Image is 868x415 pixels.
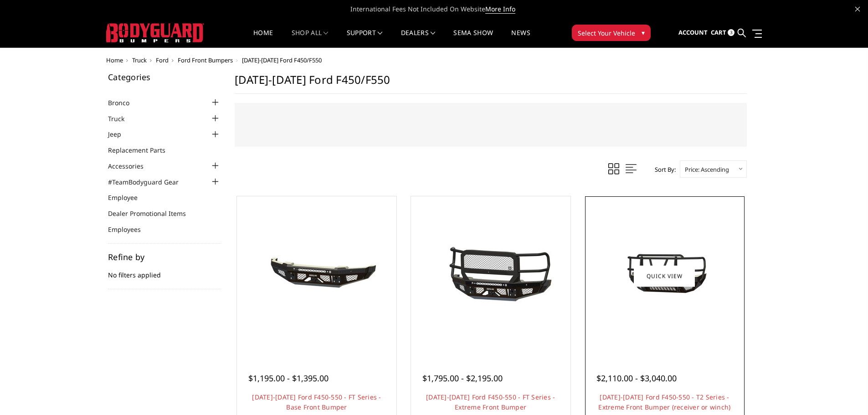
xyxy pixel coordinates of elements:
[485,5,515,14] a: More Info
[108,161,155,171] a: Accessories
[108,253,221,289] div: No filters applied
[132,56,147,64] a: Truck
[178,56,233,64] a: Ford Front Bumpers
[248,373,329,384] span: $1,195.00 - $1,395.00
[728,29,734,36] span: 3
[108,98,141,108] a: Bronco
[106,23,204,42] img: BODYGUARD BUMPERS
[678,28,708,36] span: Account
[711,28,726,36] span: Cart
[578,28,635,38] span: Select Your Vehicle
[347,30,383,47] a: Support
[822,371,868,415] iframe: Chat Widget
[587,199,742,354] a: 2023-2025 Ford F450-550 - T2 Series - Extreme Front Bumper (receiver or winch)
[634,265,695,287] a: Quick view
[108,145,177,155] a: Replacement Parts
[678,20,708,45] a: Account
[426,393,555,411] a: [DATE]-[DATE] Ford F450-550 - FT Series - Extreme Front Bumper
[401,30,436,47] a: Dealers
[711,20,734,45] a: Cart 3
[108,225,152,234] a: Employees
[650,163,676,176] label: Sort By:
[156,56,169,64] a: Ford
[453,30,493,47] a: SEMA Show
[239,199,394,354] a: 2023-2025 Ford F450-550 - FT Series - Base Front Bumper
[292,30,329,47] a: shop all
[598,393,730,411] a: [DATE]-[DATE] Ford F450-550 - T2 Series - Extreme Front Bumper (receiver or winch)
[511,30,530,47] a: News
[242,56,322,64] span: [DATE]-[DATE] Ford F450/F550
[108,193,149,202] a: Employee
[253,30,273,47] a: Home
[235,73,747,94] h1: [DATE]-[DATE] Ford F450/F550
[422,373,503,384] span: $1,795.00 - $2,195.00
[642,28,645,37] span: ▾
[572,25,651,41] button: Select Your Vehicle
[108,73,221,81] h5: Categories
[108,253,221,261] h5: Refine by
[596,373,677,384] span: $2,110.00 - $3,040.00
[108,129,133,139] a: Jeep
[413,199,568,354] a: 2023-2025 Ford F450-550 - FT Series - Extreme Front Bumper 2023-2025 Ford F450-550 - FT Series - ...
[106,56,123,64] a: Home
[252,393,381,411] a: [DATE]-[DATE] Ford F450-550 - FT Series - Base Front Bumper
[591,235,737,317] img: 2023-2025 Ford F450-550 - T2 Series - Extreme Front Bumper (receiver or winch)
[108,209,197,218] a: Dealer Promotional Items
[108,177,190,187] a: #TeamBodyguard Gear
[244,242,390,310] img: 2023-2025 Ford F450-550 - FT Series - Base Front Bumper
[108,114,136,123] a: Truck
